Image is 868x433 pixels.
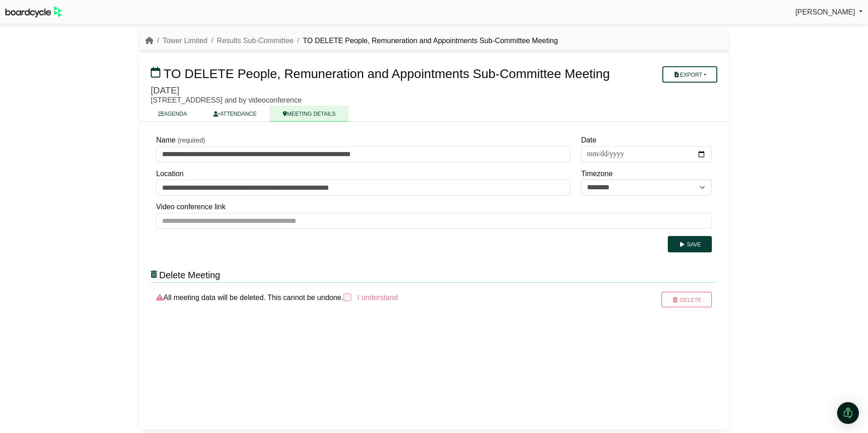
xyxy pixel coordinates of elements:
[156,201,226,213] label: Video conference link
[151,85,179,96] div: [DATE]
[294,35,558,47] li: TO DELETE People, Remuneration and Appointments Sub-Committee Meeting
[270,106,349,122] a: MEETING DETAILS
[163,37,207,44] a: Tower Limited
[356,292,398,304] label: I understand
[156,168,184,180] label: Location
[795,6,863,18] a: [PERSON_NAME]
[159,270,220,280] span: Delete Meeting
[661,292,712,307] button: Delete
[668,236,712,252] button: Save
[178,137,205,144] small: (required)
[581,168,613,180] label: Timezone
[200,106,270,122] a: ATTENDANCE
[662,66,717,83] button: Export
[581,134,597,146] label: Date
[217,37,294,44] a: Results Sub-Committee
[151,96,302,104] span: [STREET_ADDRESS] and by videoconference
[151,292,623,307] div: All meeting data will be deleted. This cannot be undone.
[837,402,859,424] div: Open Intercom Messenger
[145,106,200,122] a: AGENDA
[163,67,610,81] span: TO DELETE People, Remuneration and Appointments Sub-Committee Meeting
[5,6,62,18] img: BoardcycleBlackGreen-aaafeed430059cb809a45853b8cf6d952af9d84e6e89e1f1685b34bfd5cb7d64.svg
[156,134,176,146] label: Name
[795,8,855,16] span: [PERSON_NAME]
[145,35,558,47] nav: breadcrumb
